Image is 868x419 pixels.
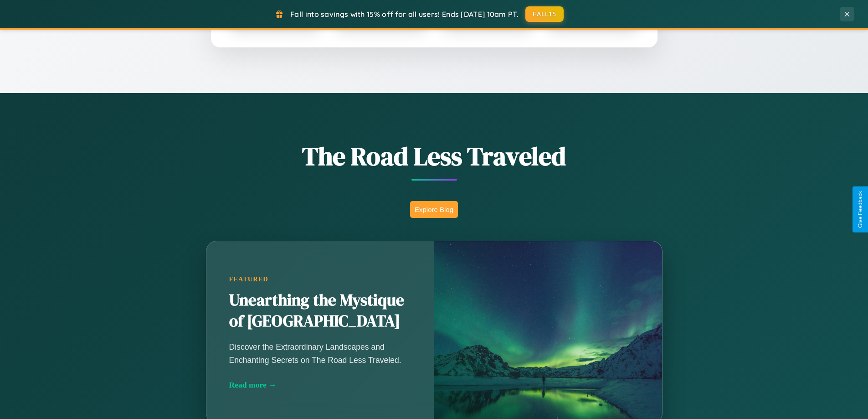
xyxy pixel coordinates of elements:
p: Discover the Extraordinary Landscapes and Enchanting Secrets on The Road Less Traveled. [229,341,411,366]
div: Give Feedback [857,191,863,228]
div: Read more → [229,380,411,390]
span: Fall into savings with 15% off for all users! Ends [DATE] 10am PT. [290,10,519,19]
h1: The Road Less Traveled [161,139,708,174]
button: FALL15 [525,6,564,22]
button: Explore Blog [410,201,458,218]
div: Featured [229,275,411,283]
h2: Unearthing the Mystique of [GEOGRAPHIC_DATA] [229,290,411,332]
